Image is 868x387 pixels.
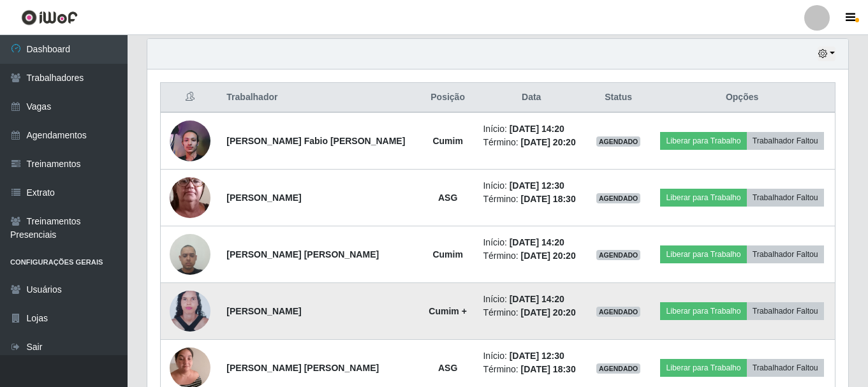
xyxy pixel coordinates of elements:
[596,307,641,317] span: AGENDADO
[170,113,210,168] img: 1737159671369.jpeg
[521,307,576,318] time: [DATE] 20:20
[483,363,580,376] li: Término:
[596,193,641,203] span: AGENDADO
[747,302,824,320] button: Trabalhador Faltou
[483,293,580,306] li: Início:
[483,122,580,136] li: Início:
[170,284,210,339] img: 1728382310331.jpeg
[660,245,746,263] button: Liberar para Trabalho
[521,137,576,147] time: [DATE] 20:20
[510,124,564,134] time: [DATE] 14:20
[521,251,576,261] time: [DATE] 20:20
[660,189,746,207] button: Liberar para Trabalho
[521,364,576,374] time: [DATE] 18:30
[429,306,467,316] strong: Cumim +
[521,194,576,204] time: [DATE] 18:30
[510,294,564,304] time: [DATE] 14:20
[660,359,746,377] button: Liberar para Trabalho
[510,237,564,247] time: [DATE] 14:20
[219,83,420,113] th: Trabalhador
[510,180,564,191] time: [DATE] 12:30
[596,136,641,147] span: AGENDADO
[483,179,580,193] li: Início:
[483,236,580,249] li: Início:
[226,193,301,203] strong: [PERSON_NAME]
[483,249,580,263] li: Término:
[475,83,587,113] th: Data
[587,83,649,113] th: Status
[483,193,580,206] li: Término:
[747,245,824,263] button: Trabalhador Faltou
[649,83,835,113] th: Opções
[226,363,379,373] strong: [PERSON_NAME] [PERSON_NAME]
[596,363,641,374] span: AGENDADO
[510,351,564,361] time: [DATE] 12:30
[438,193,457,203] strong: ASG
[432,136,462,146] strong: Cumim
[660,132,746,150] button: Liberar para Trabalho
[483,349,580,363] li: Início:
[438,363,457,373] strong: ASG
[660,302,746,320] button: Liberar para Trabalho
[226,249,379,259] strong: [PERSON_NAME] [PERSON_NAME]
[420,83,476,113] th: Posição
[170,152,210,243] img: 1744294731442.jpeg
[226,306,301,316] strong: [PERSON_NAME]
[596,250,641,260] span: AGENDADO
[483,136,580,149] li: Término:
[483,306,580,319] li: Término:
[747,189,824,207] button: Trabalhador Faltou
[226,136,405,146] strong: [PERSON_NAME] Fabio [PERSON_NAME]
[747,359,824,377] button: Trabalhador Faltou
[21,10,78,26] img: CoreUI Logo
[747,132,824,150] button: Trabalhador Faltou
[432,249,462,259] strong: Cumim
[170,227,210,281] img: 1693507860054.jpeg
